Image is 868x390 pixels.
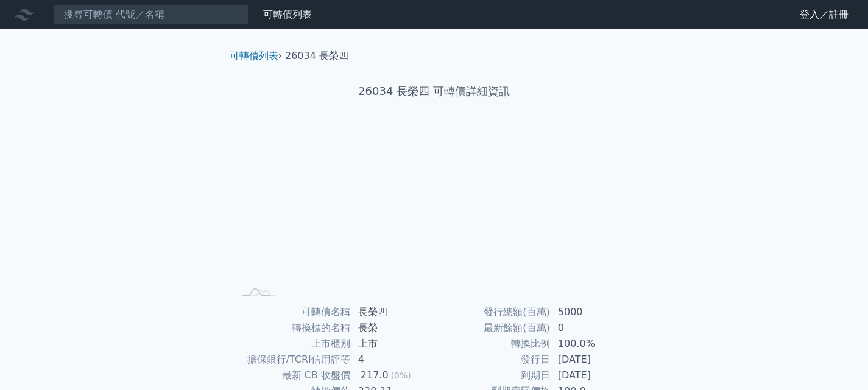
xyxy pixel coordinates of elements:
[263,9,312,20] a: 可轉債列表
[434,336,551,352] td: 轉換比例
[235,304,351,320] td: 可轉債名稱
[358,368,391,383] div: 217.0
[391,371,411,380] span: (0%)
[230,49,282,63] li: ›
[551,336,634,352] td: 100.0%
[254,138,619,283] g: Chart
[230,50,278,61] a: 可轉債列表
[351,304,434,320] td: 長榮四
[220,83,649,100] h1: 26034 長榮四 可轉債詳細資訊
[551,352,634,367] td: [DATE]
[351,352,434,367] td: 4
[434,304,551,320] td: 發行總額(百萬)
[351,336,434,352] td: 上市
[235,336,351,352] td: 上市櫃別
[235,320,351,336] td: 轉換標的名稱
[235,352,351,367] td: 擔保銀行/TCRI信用評等
[434,320,551,336] td: 最新餘額(百萬)
[551,304,634,320] td: 5000
[790,5,858,24] a: 登入／註冊
[551,320,634,336] td: 0
[434,367,551,383] td: 到期日
[551,367,634,383] td: [DATE]
[285,49,348,63] li: 26034 長榮四
[434,352,551,367] td: 發行日
[235,367,351,383] td: 最新 CB 收盤價
[351,320,434,336] td: 長榮
[54,4,249,25] input: 搜尋可轉債 代號／名稱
